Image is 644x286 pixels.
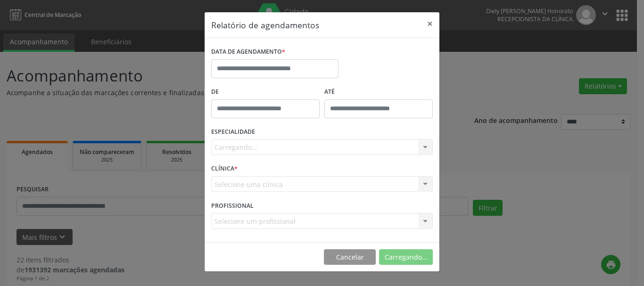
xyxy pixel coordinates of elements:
label: DATA DE AGENDAMENTO [211,45,285,59]
label: De [211,85,320,99]
button: Close [421,12,439,35]
button: Carregando... [379,249,433,265]
label: PROFISSIONAL [211,198,254,213]
h5: Relatório de agendamentos [211,19,319,31]
label: ATÉ [324,85,433,99]
label: ESPECIALIDADE [211,125,255,139]
label: CLÍNICA [211,162,238,176]
button: Cancelar [324,249,376,265]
